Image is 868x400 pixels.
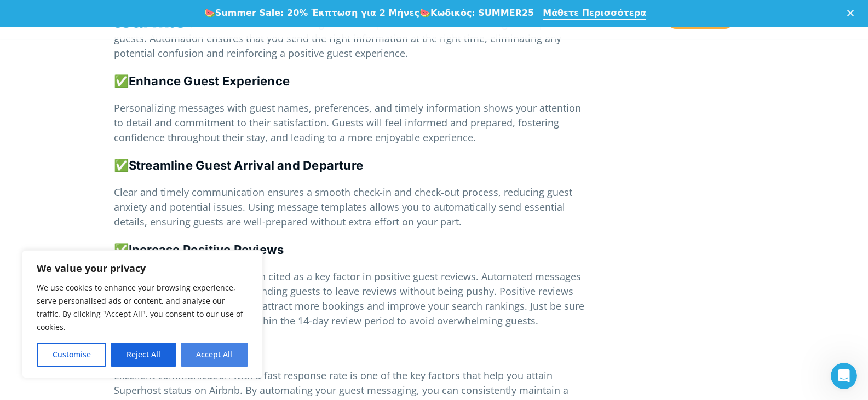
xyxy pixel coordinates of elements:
[114,101,589,145] p: Personalizing messages with guest names, preferences, and timely information shows your attention...
[543,8,646,20] a: Μάθετε Περισσότερα
[114,269,589,328] p: Effective communication is often cited as a key factor in positive guest reviews. Automated messa...
[129,158,363,172] b: Streamline Guest Arrival and Departure
[37,262,248,275] p: We value your privacy
[831,363,857,389] iframe: Intercom live chat
[129,74,290,88] b: Enhance Guest Experience
[181,343,248,367] button: Accept All
[114,340,589,357] h4: Become a Superhost
[114,158,129,172] b: ✅
[111,343,176,367] button: Reject All
[37,343,106,367] button: Customise
[430,8,534,18] b: Κωδικός: SUMMER25
[129,242,284,257] b: Increase Positive Reviews
[215,8,419,18] b: Summer Sale: 20% Έκπτωση για 2 Μήνες
[204,8,534,19] div: 🍉 🍉
[37,281,248,334] p: We use cookies to enhance your browsing experience, serve personalised ads or content, and analys...
[114,242,129,257] b: ✅
[114,185,589,229] p: Clear and timely communication ensures a smooth check-in and check-out process, reducing guest an...
[847,10,858,16] div: Κλείσιμο
[114,74,129,88] b: ✅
